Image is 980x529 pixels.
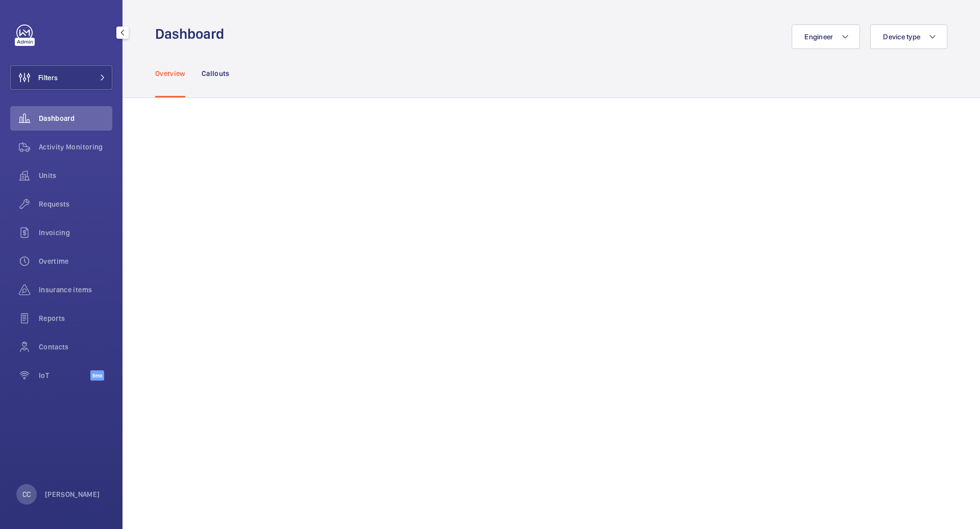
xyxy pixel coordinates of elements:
span: Filters [38,72,58,83]
span: Requests [39,199,112,209]
span: IoT [39,370,90,381]
p: CC [22,489,31,499]
button: Device type [870,24,947,49]
button: Filters [10,65,112,90]
span: Contacts [39,342,112,352]
span: Engineer [804,33,833,41]
span: Overtime [39,256,112,266]
p: Overview [155,68,185,79]
span: Units [39,170,112,181]
p: Callouts [202,68,230,79]
span: Activity Monitoring [39,142,112,152]
h1: Dashboard [155,24,230,43]
p: [PERSON_NAME] [45,489,100,499]
span: Dashboard [39,113,112,123]
button: Engineer [792,24,860,49]
span: Reports [39,313,112,323]
span: Invoicing [39,228,112,238]
span: Beta [90,370,104,381]
span: Device type [883,33,920,41]
span: Insurance items [39,285,112,295]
